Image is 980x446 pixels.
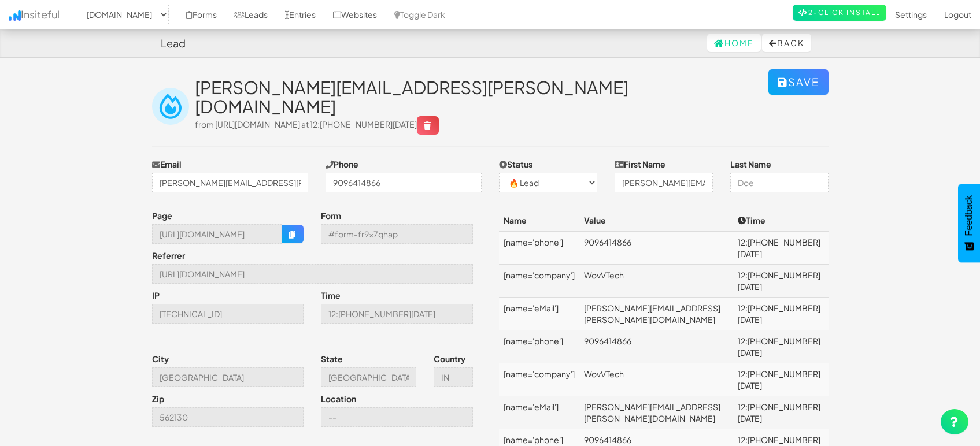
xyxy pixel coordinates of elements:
label: First Name [615,158,665,170]
td: 12:[PHONE_NUMBER][DATE] [733,330,828,363]
td: WovVTech [579,363,734,396]
input: -- [152,407,304,427]
th: Name [499,210,579,231]
td: [PERSON_NAME][EMAIL_ADDRESS][PERSON_NAME][DOMAIN_NAME] [579,298,734,330]
button: Feedback - Show survey [958,184,980,262]
td: WovVTech [579,265,734,298]
th: Value [579,210,734,231]
td: [name='eMail'] [499,396,579,429]
img: icon.png [9,10,21,21]
input: -- [152,264,473,284]
td: 12:[PHONE_NUMBER][DATE] [733,231,828,265]
label: Zip [152,393,164,404]
td: [name='phone'] [499,330,579,363]
input: j@doe.com [152,173,308,192]
th: Time [733,210,828,231]
td: [name='eMail'] [499,298,579,330]
label: State [321,353,343,365]
input: -- [321,224,473,244]
span: from [URL][DOMAIN_NAME] at 12:[PHONE_NUMBER][DATE] [195,119,439,129]
label: Phone [326,158,358,170]
input: -- [152,224,283,244]
td: [name='company'] [499,265,579,298]
input: (123)-456-7890 [326,173,482,192]
label: Email [152,158,182,170]
label: Page [152,210,172,221]
td: 12:[PHONE_NUMBER][DATE] [733,363,828,396]
a: 2-Click Install [793,5,886,21]
label: City [152,353,169,365]
label: Referrer [152,250,185,261]
td: 9096414866 [579,330,734,363]
td: 9096414866 [579,231,734,265]
span: Feedback [964,195,974,236]
input: -- [321,367,416,387]
label: Time [321,289,341,301]
label: Country [434,353,465,365]
label: Location [321,393,356,404]
input: -- [321,407,473,427]
td: 12:[PHONE_NUMBER][DATE] [733,298,828,330]
td: [name='phone'] [499,231,579,265]
td: 12:[PHONE_NUMBER][DATE] [733,396,828,429]
input: -- [152,304,304,324]
input: Doe [730,173,829,192]
a: Home [707,34,761,52]
h4: Lead [161,38,186,49]
img: insiteful-lead.png [152,88,189,125]
input: John [615,173,713,192]
input: -- [152,367,304,387]
label: Status [499,158,532,170]
input: -- [434,367,473,387]
td: [name='company'] [499,363,579,396]
button: Save [768,69,829,95]
input: -- [321,304,473,324]
td: 12:[PHONE_NUMBER][DATE] [733,265,828,298]
h2: [PERSON_NAME][EMAIL_ADDRESS][PERSON_NAME][DOMAIN_NAME] [195,78,768,116]
label: Last Name [730,158,771,170]
label: IP [152,289,160,301]
button: Back [762,34,811,52]
label: Form [321,210,341,221]
td: [PERSON_NAME][EMAIL_ADDRESS][PERSON_NAME][DOMAIN_NAME] [579,396,734,429]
